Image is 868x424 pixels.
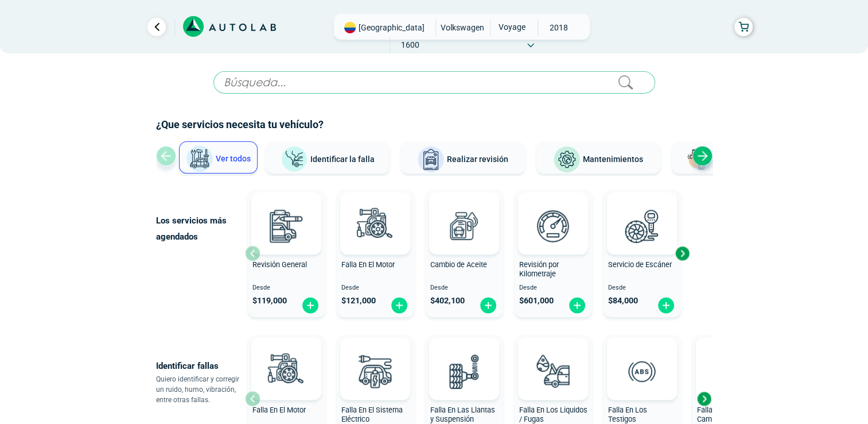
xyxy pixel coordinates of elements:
span: Falla En El Sistema Eléctrico [341,406,403,424]
span: Desde [608,284,676,292]
img: revision_por_kilometraje-v3.svg [528,201,578,251]
img: diagnostic_caja-de-cambios-v3.svg [706,346,756,396]
span: $ 601,000 [519,296,554,306]
span: Desde [519,284,587,292]
span: Identificar la falla [310,154,375,163]
p: Identificar fallas [156,358,245,374]
img: AD0BCuuxAAAAAElFTkSuQmCC [269,195,303,229]
span: Revisión por Kilometraje [519,260,559,279]
button: Identificar la falla [266,141,390,174]
span: Falla En Los Testigos [608,406,647,424]
span: Desde [430,284,499,292]
button: Revisión General Desde $119,000 [248,190,325,317]
span: Ver todos [216,154,251,163]
img: AD0BCuuxAAAAAElFTkSuQmCC [358,340,392,375]
img: AD0BCuuxAAAAAElFTkSuQmCC [625,340,659,375]
img: Latonería y Pintura [684,146,711,174]
span: $ 84,000 [608,296,638,306]
img: cambio_de_aceite-v3.svg [439,201,489,251]
button: Revisión por Kilometraje Desde $601,000 [515,190,592,317]
img: revision_general-v3.svg [261,201,312,251]
span: VOYAGE [491,19,531,35]
span: Falla En La Caja de Cambio [697,406,758,424]
span: [GEOGRAPHIC_DATA] [359,22,425,33]
img: Mantenimientos [553,146,581,174]
span: Revisión General [252,260,307,269]
span: VOLKSWAGEN [441,19,484,36]
span: Servicio de Escáner [608,260,672,269]
button: Falla En El Motor Desde $121,000 [337,190,414,317]
span: Realizar revisión [447,155,508,164]
img: fi_plus-circle2.svg [657,296,675,314]
img: Ver todos [186,145,213,173]
img: diagnostic_engine-v3.svg [350,201,400,251]
span: Falla En Los Liquidos / Fugas [519,406,587,424]
img: AD0BCuuxAAAAAElFTkSuQmCC [447,195,481,229]
input: Búsqueda... [213,71,655,94]
p: Los servicios más agendados [156,213,245,245]
img: Flag of COLOMBIA [344,22,356,33]
span: $ 402,100 [430,296,465,306]
button: Mantenimientos [536,141,660,174]
span: $ 119,000 [252,296,287,306]
img: AD0BCuuxAAAAAElFTkSuQmCC [358,195,392,229]
h2: ¿Que servicios necesita tu vehículo? [156,117,713,132]
img: AD0BCuuxAAAAAElFTkSuQmCC [447,340,481,375]
img: fi_plus-circle2.svg [390,296,408,314]
img: diagnostic_diagnostic_abs-v3.svg [617,346,667,396]
img: fi_plus-circle2.svg [568,296,586,314]
span: Falla En El Motor [341,260,395,269]
img: diagnostic_suspension-v3.svg [439,346,489,396]
span: 1600 [390,36,431,53]
button: Servicio de Escáner Desde $84,000 [604,190,681,317]
img: Identificar la falla [281,146,308,173]
span: Falla En El Motor [252,406,306,414]
span: Desde [252,284,321,292]
img: diagnostic_engine-v3.svg [261,346,312,396]
img: fi_plus-circle2.svg [301,296,320,314]
button: Cambio de Aceite Desde $402,100 [426,190,503,317]
div: Next slide [692,146,713,166]
img: AD0BCuuxAAAAAElFTkSuQmCC [269,340,303,375]
span: 2018 [538,19,579,36]
button: Realizar revisión [401,141,525,174]
a: Ir al paso anterior [147,18,166,36]
span: Mantenimientos [583,155,643,164]
img: AD0BCuuxAAAAAElFTkSuQmCC [536,340,570,375]
img: AD0BCuuxAAAAAElFTkSuQmCC [625,195,659,229]
img: diagnostic_bombilla-v3.svg [350,346,400,396]
div: Next slide [674,245,691,262]
span: Desde [341,284,410,292]
button: Ver todos [179,141,258,174]
img: escaner-v3.svg [617,201,667,251]
span: $ 121,000 [341,296,376,306]
span: Cambio de Aceite [430,260,487,269]
p: Quiero identificar y corregir un ruido, humo, vibración, entre otras fallas. [156,374,245,405]
span: Falla En Las Llantas y Suspensión [430,406,495,424]
img: diagnostic_gota-de-sangre-v3.svg [528,346,578,396]
img: AD0BCuuxAAAAAElFTkSuQmCC [536,195,570,229]
img: fi_plus-circle2.svg [479,296,497,314]
img: Realizar revisión [417,146,445,174]
div: Next slide [695,390,713,407]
